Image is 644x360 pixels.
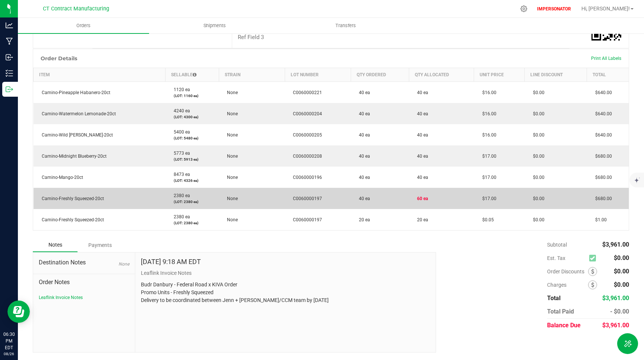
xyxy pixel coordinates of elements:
[413,154,428,159] span: 40 ea
[617,333,638,354] button: Toggle Menu
[6,54,13,61] inline-svg: Inbound
[525,68,587,82] th: Line Discount
[479,154,496,159] span: $17.00
[519,5,528,12] div: Manage settings
[289,111,322,116] span: C0060000204
[38,154,107,159] span: Camino-Midnight Blueberry-20ct
[547,308,574,315] span: Total Paid
[41,55,77,61] h1: Order Details
[602,322,629,329] span: $3,961.00
[602,241,629,248] span: $3,961.00
[149,18,280,33] a: Shipments
[223,154,238,159] span: None
[223,196,238,201] span: None
[529,217,544,222] span: $0.00
[351,68,409,82] th: Qty Ordered
[529,111,544,116] span: $0.00
[289,196,322,201] span: C0060000197
[38,175,83,180] span: Camino-Mango-20ct
[355,132,370,138] span: 40 ea
[170,199,214,205] p: (LOT: 2380 ea)
[223,217,238,222] span: None
[355,90,370,95] span: 40 ea
[165,68,219,82] th: Sellable
[6,86,13,93] inline-svg: Outbound
[479,90,496,95] span: $16.00
[591,217,607,222] span: $1.00
[534,6,574,12] p: IMPERSONATOR
[474,68,525,82] th: Unit Price
[280,18,411,33] a: Transfers
[529,132,544,138] span: $0.00
[529,175,544,180] span: $0.00
[170,93,214,99] p: (LOT: 1160 ea)
[409,68,474,82] th: Qty Allocated
[38,90,110,95] span: Camino-Pineapple Habanero-20ct
[170,87,190,92] span: 1120 ea
[547,295,561,302] span: Total
[6,70,13,77] inline-svg: Inventory
[614,281,629,288] span: $0.00
[66,22,101,29] span: Orders
[39,294,83,301] button: Leaflink Invoice Notes
[170,151,190,156] span: 5773 ea
[591,90,612,95] span: $640.00
[289,132,322,138] span: C0060000205
[289,175,322,180] span: C0060000196
[479,175,496,180] span: $17.00
[547,242,567,248] span: Subtotal
[614,254,629,261] span: $0.00
[602,295,629,302] span: $3,961.00
[33,238,78,252] div: Notes
[78,238,122,252] div: Payments
[479,132,496,138] span: $16.00
[3,351,15,357] p: 08/26
[355,154,370,159] span: 40 ea
[119,261,129,267] span: None
[170,193,190,198] span: 2380 ea
[141,258,201,266] h4: [DATE] 9:18 AM EDT
[38,217,104,222] span: Camino-Freshly Squeezed-20ct
[355,111,370,116] span: 40 ea
[355,175,370,180] span: 40 ea
[285,68,351,82] th: Lot Number
[529,196,544,201] span: $0.00
[325,22,366,29] span: Transfers
[591,56,621,61] span: Print All Labels
[141,269,430,277] p: Leaflink Invoice Notes
[591,132,612,138] span: $640.00
[547,322,581,329] span: Balance Due
[591,111,612,116] span: $640.00
[170,172,190,177] span: 8473 ea
[43,6,109,12] span: CT Contract Manufacturing
[34,68,165,82] th: Item
[223,90,238,95] span: None
[547,282,588,288] span: Charges
[591,175,612,180] span: $680.00
[413,90,428,95] span: 40 ea
[6,22,13,29] inline-svg: Analytics
[170,157,214,162] p: (LOT: 5913 ea)
[193,22,236,29] span: Shipments
[479,111,496,116] span: $16.00
[591,154,612,159] span: $680.00
[413,196,428,201] span: 60 ea
[614,268,629,275] span: $0.00
[587,68,629,82] th: Total
[547,255,586,261] span: Est. Tax
[355,196,370,201] span: 40 ea
[223,175,238,180] span: None
[170,108,190,113] span: 4240 ea
[591,196,612,201] span: $680.00
[38,196,104,201] span: Camino-Freshly Squeezed-20ct
[589,253,599,263] span: Calculate excise tax
[581,6,630,12] span: Hi, [PERSON_NAME]!
[170,178,214,183] p: (LOT: 4326 ea)
[610,308,629,315] span: - $0.00
[413,175,428,180] span: 40 ea
[529,154,544,159] span: $0.00
[413,217,428,222] span: 20 ea
[38,132,113,138] span: Camino-Wild [PERSON_NAME]-20ct
[170,220,214,226] p: (LOT: 2380 ea)
[219,68,285,82] th: Strain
